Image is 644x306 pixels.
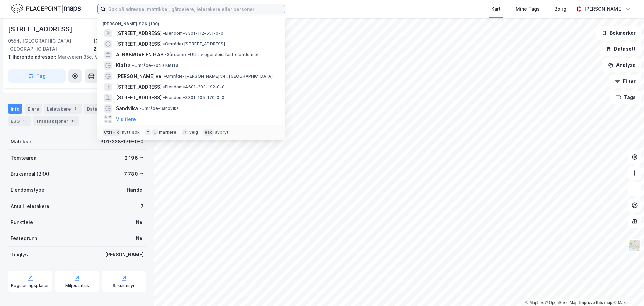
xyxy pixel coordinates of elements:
[8,37,93,53] div: 0554, [GEOGRAPHIC_DATA], [GEOGRAPHIC_DATA]
[554,5,566,13] div: Bolig
[215,130,229,135] div: avbryt
[25,104,42,114] div: Eiere
[203,129,214,136] div: esc
[491,5,501,13] div: Kart
[141,202,144,210] div: 7
[113,283,136,288] div: Saksinnsyn
[11,251,30,259] div: Tinglyst
[584,5,623,13] div: [PERSON_NAME]
[628,239,641,252] img: Z
[609,75,641,88] button: Filter
[72,105,79,112] div: 7
[116,61,131,70] span: Kløfta
[93,37,146,53] div: [GEOGRAPHIC_DATA], 228/179
[124,170,144,178] div: 7 780 ㎡
[132,63,178,68] span: Område • 2040 Kløfta
[11,138,33,146] div: Matrikkel
[602,58,641,72] button: Analyse
[164,74,166,79] span: •
[163,41,165,46] span: •
[8,54,58,60] span: Tilhørende adresser:
[116,72,163,80] span: [PERSON_NAME] vei
[11,234,37,243] div: Festegrunn
[525,300,544,305] a: Mapbox
[139,106,141,111] span: •
[163,84,225,90] span: Eiendom • 4601-203-192-0-0
[163,31,165,36] span: •
[610,274,644,306] div: Kontrollprogram for chat
[596,26,641,40] button: Bokmerker
[8,69,66,83] button: Tag
[105,251,144,259] div: [PERSON_NAME]
[136,218,144,226] div: Nei
[125,154,144,162] div: 2 196 ㎡
[165,52,259,57] span: Gårdeiere • Utl. av egen/leid fast eiendom el.
[127,186,144,194] div: Handel
[44,104,82,114] div: Leietakere
[610,91,641,104] button: Tags
[8,116,31,126] div: ESG
[139,106,179,111] span: Område • Sandvika
[163,95,224,100] span: Eiendom • 3301-105-170-0-0
[132,63,134,68] span: •
[116,94,162,102] span: [STREET_ADDRESS]
[116,104,138,113] span: Sandvika
[11,186,44,194] div: Eiendomstype
[21,118,28,124] div: 5
[8,53,141,61] div: Markveien 35c, Markveien 35a
[103,129,121,136] div: Ctrl + k
[116,115,136,123] button: Vis flere
[116,40,162,48] span: [STREET_ADDRESS]
[11,202,49,210] div: Antall leietakere
[11,154,38,162] div: Tomteareal
[600,42,641,56] button: Datasett
[164,74,273,79] span: Område • [PERSON_NAME] vei, [GEOGRAPHIC_DATA]
[97,16,285,28] div: [PERSON_NAME] søk (100)
[11,218,33,226] div: Punktleie
[163,41,225,47] span: Område • [STREET_ADDRESS]
[159,130,176,135] div: markere
[122,130,140,135] div: nytt søk
[100,138,144,146] div: 301-228-179-0-0
[70,118,76,124] div: 11
[516,5,540,13] div: Mine Tags
[8,24,74,34] div: [STREET_ADDRESS]
[163,31,223,36] span: Eiendom • 3301-112-551-0-0
[165,52,167,57] span: •
[84,104,117,114] div: Datasett
[545,300,578,305] a: OpenStreetMap
[163,84,165,89] span: •
[11,283,49,288] div: Reguleringsplaner
[116,83,162,91] span: [STREET_ADDRESS]
[610,274,644,306] iframe: Chat Widget
[189,130,198,135] div: velg
[579,300,612,305] a: Improve this map
[163,95,165,100] span: •
[136,234,144,243] div: Nei
[33,116,79,126] div: Transaksjoner
[8,104,22,114] div: Info
[116,51,163,59] span: ALNABRUVEIEN 9 AS
[65,283,89,288] div: Miljøstatus
[106,4,285,14] input: Søk på adresse, matrikkel, gårdeiere, leietakere eller personer
[11,170,49,178] div: Bruksareal (BRA)
[116,29,162,37] span: [STREET_ADDRESS]
[11,3,81,15] img: logo.f888ab2527a4732fd821a326f86c7f29.svg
